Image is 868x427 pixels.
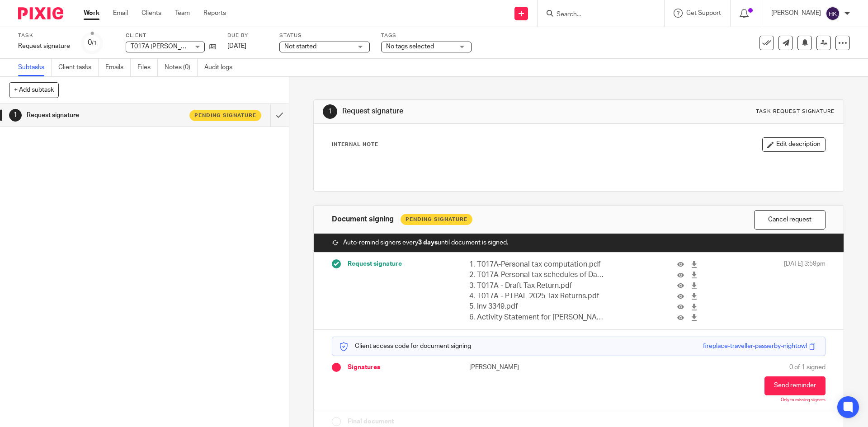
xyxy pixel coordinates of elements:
a: Emails [105,59,131,76]
div: 1 [9,109,22,122]
label: Status [279,32,370,39]
span: Pending signature [194,112,256,119]
span: Get Support [686,10,721,16]
p: Client access code for document signing [339,342,471,351]
div: Request signature [18,42,70,51]
strong: 3 days [418,239,438,246]
p: 1. T017A-Personal tax computation.pdf [469,259,606,270]
a: Team [175,9,190,18]
span: Auto-remind signers every until document is signed. [343,238,508,247]
label: Due by [227,32,268,39]
span: Request signature [348,259,402,268]
small: /1 [92,41,97,46]
p: [PERSON_NAME] [469,363,579,372]
a: Notes (0) [165,59,198,76]
div: fireplace-traveller-passerby-nightowl [703,342,807,351]
label: Task [18,32,70,39]
div: 0 [88,38,97,48]
a: Audit logs [204,59,239,76]
div: Task request signature [756,108,835,115]
p: 3. T017A - Draft Tax Return.pdf [469,281,606,291]
div: Pending Signature [401,214,472,225]
p: 5. Inv 3349.pdf [469,301,606,312]
p: 6. Activity Statement for [PERSON_NAME] [DATE]-[DATE].pdf [469,312,606,323]
a: Clients [142,9,161,18]
p: 2. T017A-Personal tax schedules of Data.pdf [469,270,606,280]
span: [DATE] 3:59pm [784,259,826,323]
img: svg%3E [826,6,840,21]
p: Internal Note [332,141,378,148]
a: Client tasks [58,59,99,76]
span: Final document [348,417,394,426]
span: T017A [PERSON_NAME] [131,43,200,50]
button: Send reminder [764,376,826,395]
span: Signatures [348,363,380,372]
a: Work [84,9,99,18]
span: Not started [284,43,316,50]
img: Pixie [18,7,63,19]
p: [PERSON_NAME] [771,9,821,18]
a: Email [113,9,128,18]
label: Tags [381,32,472,39]
input: Search [556,11,637,19]
button: Cancel request [754,210,826,230]
span: [DATE] [227,43,246,49]
button: + Add subtask [9,82,59,98]
span: No tags selected [386,43,434,50]
span: 0 of 1 signed [789,363,826,372]
button: Edit description [762,137,826,152]
p: Only to missing signers [781,398,826,403]
h1: Request signature [342,107,598,116]
h1: Request signature [27,108,183,122]
p: 4. T017A - PTPAL 2025 Tax Returns.pdf [469,291,606,301]
a: Files [137,59,158,76]
a: Reports [203,9,226,18]
a: Subtasks [18,59,52,76]
label: Client [126,32,216,39]
div: 1 [323,104,337,119]
h1: Document signing [332,215,394,224]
